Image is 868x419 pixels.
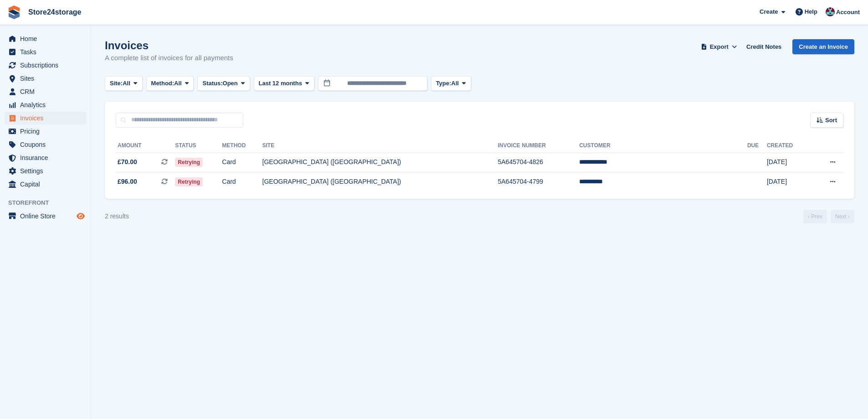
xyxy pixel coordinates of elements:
img: stora-icon-8386f47178a22dfd0bd8f6a31ec36ba5ce8667c1dd55bd0f319d3a0aa187defe.svg [7,5,21,19]
a: Store24storage [25,5,85,20]
span: Help [805,7,817,16]
span: Account [836,8,860,17]
img: George [826,7,835,16]
span: Create [760,7,778,16]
